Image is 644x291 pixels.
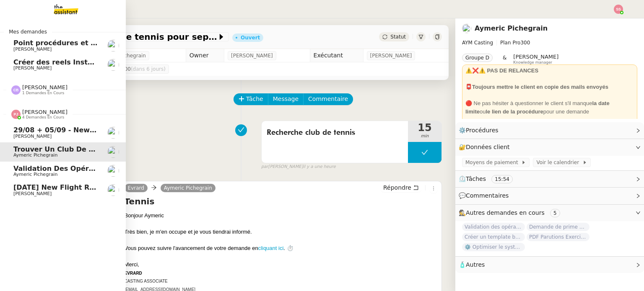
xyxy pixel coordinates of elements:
div: ⚙️Procédures [455,122,644,139]
span: par [261,163,268,170]
span: Créer des reels Instagram [13,58,112,66]
span: Autres [466,261,485,268]
b: EVRARD [125,271,142,276]
span: ⚙️ Optimiser le système de comptabilité / facturation [462,243,525,251]
button: Commentaire [303,93,353,105]
span: Demande de prime d'activité [527,223,589,231]
div: Ouvert [241,35,260,40]
a: Evrard [125,184,148,192]
span: Validation des opérations comptables [462,223,525,231]
span: CASTING ASSOCIATE [125,279,168,283]
span: Validation des opérations comptables [13,165,159,173]
strong: ⚠️❌⚠️ PAS DE RELANCES [465,67,538,74]
span: [DATE] 00:00 [98,65,166,73]
span: [PERSON_NAME] [22,109,68,115]
span: Aymeric Pichegrain [13,152,57,158]
div: 🕵️Autres demandes en cours 5 [455,205,644,221]
a: cliquant ici [258,245,284,251]
strong: la date limite [465,100,610,115]
div: 💬Commentaires [455,188,644,204]
div: 🧴Autres [455,257,644,273]
span: Tâche [246,94,263,104]
button: Tâche [234,93,268,105]
img: users%2FC9SBsJ0duuaSgpQFj5LgoEX8n0o2%2Favatar%2Fec9d51b8-9413-4189-adfb-7be4d8c96a3c [107,184,119,196]
span: Recherche club de tennis [267,126,403,139]
td: Owner [186,49,224,62]
img: users%2F1PNv5soDtMeKgnH5onPMHqwjzQn1%2Favatar%2Fd0f44614-3c2d-49b8-95e9-0356969fcfd1 [107,146,119,158]
span: [DATE] New flight request - [PERSON_NAME] [13,183,185,191]
span: Message [273,94,299,104]
div: 🔴 Ne pas hésiter à questionner le client s'il manque ou pour une demande [465,99,634,116]
span: min [408,133,441,140]
span: Moyens de paiement [465,158,521,167]
span: (dans 6 jours) [131,66,166,72]
span: & [503,54,506,64]
span: [PERSON_NAME] [13,65,52,71]
span: Point procédures et FAQ [13,39,105,47]
span: 🔐 [459,142,513,152]
div: 📮 [465,83,634,91]
img: svg [11,85,21,95]
span: 4 demandes en cours [22,115,64,120]
h4: Tennis [125,196,438,207]
span: 15 [408,123,441,133]
span: [PERSON_NAME] [13,191,52,196]
span: 🧴 [459,261,485,268]
span: Répondre [383,183,411,192]
div: Bonjour Aymeric [125,211,438,220]
span: Aymeric Pichegrain [13,172,57,177]
div: 🔐Données client [455,139,644,155]
img: users%2F1PNv5soDtMeKgnH5onPMHqwjzQn1%2Favatar%2Fd0f44614-3c2d-49b8-95e9-0356969fcfd1 [462,24,471,33]
a: Aymeric Pichegrain [475,24,548,32]
span: Commentaires [466,192,509,199]
span: 1 demandes en cours [22,91,64,95]
td: Exécutant [310,49,363,62]
span: Commentaire [308,94,348,104]
span: PDF Parutions Exercices de style - [DATE] [527,233,589,241]
button: Message [268,93,304,105]
span: 💬 [459,192,512,199]
span: Créer un template business review [462,233,525,241]
span: Plan Pro [500,40,520,46]
span: Tâches [466,175,486,182]
span: [PERSON_NAME] [513,54,558,60]
img: users%2FoFdbodQ3TgNoWt9kP3GXAs5oaCq1%2Favatar%2Fprofile-pic.png [107,59,119,71]
span: [PERSON_NAME] [13,134,52,139]
span: Voir le calendrier [536,158,582,167]
span: [PERSON_NAME] [22,84,68,90]
strong: Toujours mettre le client en copie des mails envoyés [472,84,608,90]
span: ⏲️ [459,175,520,182]
span: AYM Casting [462,40,493,46]
span: Statut [390,34,406,40]
small: [PERSON_NAME] [261,163,336,170]
nz-tag: 15:54 [491,175,513,183]
span: Knowledge manager [513,60,552,65]
span: Trouver un club de tennis pour septembre [44,33,217,41]
button: Répondre [380,183,422,192]
img: users%2FW4OQjB9BRtYK2an7yusO0WsYLsD3%2Favatar%2F28027066-518b-424c-8476-65f2e549ac29 [107,40,119,52]
span: 300 [520,40,530,46]
div: ⏲️Tâches 15:54 [455,171,644,187]
img: users%2F1PNv5soDtMeKgnH5onPMHqwjzQn1%2Favatar%2Fd0f44614-3c2d-49b8-95e9-0356969fcfd1 [107,165,119,177]
div: Très bien, je m'en occupe et je vous tiendrai informé. [125,228,438,236]
div: Merci, [125,260,438,269]
a: Aymeric Pichegrain [161,184,216,192]
div: Vous pouvez suivre l'avancement de votre demande en . ⏱️ [125,244,438,252]
img: svg [614,5,623,14]
nz-tag: 5 [550,209,560,217]
nz-tag: Groupe D [462,54,493,62]
strong: le lien de la procédure [486,108,543,115]
span: ⚙️ [459,126,502,135]
span: il y a une heure [303,163,336,170]
span: [PERSON_NAME] [231,52,273,60]
span: Trouver un club de tennis pour septembre [13,145,177,153]
span: Autres demandes en cours [466,209,545,216]
span: [PERSON_NAME] [370,52,412,60]
span: 🕵️ [459,209,563,216]
img: users%2FC9SBsJ0duuaSgpQFj5LgoEX8n0o2%2Favatar%2Fec9d51b8-9413-4189-adfb-7be4d8c96a3c [107,127,119,139]
app-user-label: Knowledge manager [513,54,558,64]
span: [PERSON_NAME] [13,46,52,52]
span: Données client [466,144,510,150]
span: 29/08 + 05/09 - New flight request - [PERSON_NAME] [13,126,217,134]
span: Procédures [466,127,499,134]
